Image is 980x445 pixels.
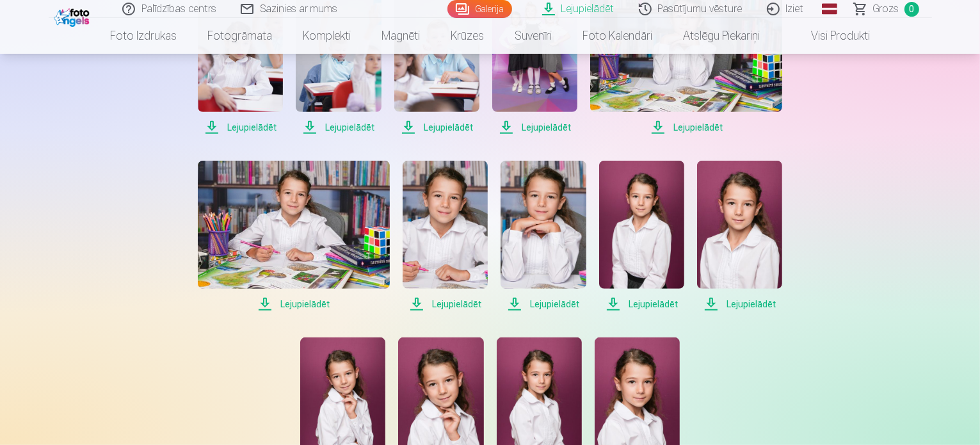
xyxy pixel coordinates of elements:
[394,120,479,135] span: Lejupielādēt
[775,18,885,54] a: Visi produkti
[403,161,488,312] a: Lejupielādēt
[697,296,782,312] span: Lejupielādēt
[403,296,488,312] span: Lejupielādēt
[904,2,919,17] span: 0
[287,18,366,54] a: Komplekti
[873,1,899,17] span: Grozs
[192,18,287,54] a: Fotogrāmata
[435,18,499,54] a: Krūzes
[499,18,567,54] a: Suvenīri
[492,120,577,135] span: Lejupielādēt
[668,18,775,54] a: Atslēgu piekariņi
[296,120,381,135] span: Lejupielādēt
[567,18,668,54] a: Foto kalendāri
[95,18,192,54] a: Foto izdrukas
[590,120,782,135] span: Lejupielādēt
[599,296,684,312] span: Lejupielādēt
[198,120,283,135] span: Lejupielādēt
[501,296,586,312] span: Lejupielādēt
[198,161,390,312] a: Lejupielādēt
[501,161,586,312] a: Lejupielādēt
[366,18,435,54] a: Magnēti
[599,161,684,312] a: Lejupielādēt
[54,5,93,27] img: /fa1
[198,296,390,312] span: Lejupielādēt
[697,161,782,312] a: Lejupielādēt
